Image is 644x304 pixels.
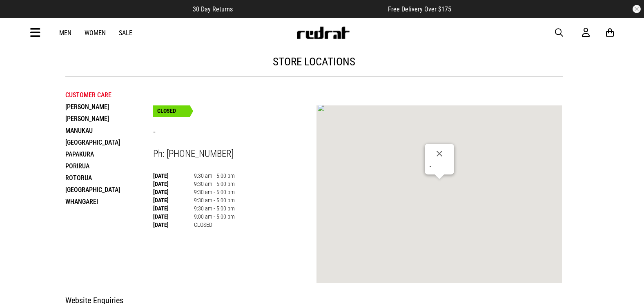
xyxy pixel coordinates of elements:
[153,212,194,221] th: [DATE]
[65,101,153,113] li: [PERSON_NAME]
[65,55,563,68] h1: store locations
[153,180,194,188] th: [DATE]
[65,196,153,208] li: Whangarei
[65,113,153,125] li: [PERSON_NAME]
[194,196,235,204] td: 9:30 am - 5:00 pm
[193,5,233,13] span: 30 Day Returns
[194,204,235,212] td: 9:30 am - 5:00 pm
[194,180,235,188] td: 9:30 am - 5:00 pm
[388,5,451,13] span: Free Delivery Over $175
[153,188,194,196] th: [DATE]
[296,27,350,39] img: Redrat logo
[153,172,194,180] th: [DATE]
[430,163,449,170] div: -
[65,172,153,184] li: Rotorua
[194,212,235,221] td: 9:00 am - 5:00 pm
[65,184,153,196] li: [GEOGRAPHIC_DATA]
[153,196,194,204] th: [DATE]
[65,160,153,172] li: Porirua
[65,136,153,148] li: [GEOGRAPHIC_DATA]
[153,148,234,159] span: Ph: [PHONE_NUMBER]
[153,126,317,139] h3: -
[65,125,153,136] li: Manukau
[153,204,194,212] th: [DATE]
[119,29,132,37] a: Sale
[194,188,235,196] td: 9:30 am - 5:00 pm
[153,221,194,229] th: [DATE]
[59,29,71,37] a: Men
[65,148,153,160] li: Papakura
[153,105,190,117] div: CLOSED
[65,89,153,101] li: Customer Care
[430,144,449,163] button: Close
[249,5,372,13] iframe: Customer reviews powered by Trustpilot
[85,29,106,37] a: Women
[194,172,235,180] td: 9:30 am - 5:00 pm
[194,221,235,229] td: CLOSED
